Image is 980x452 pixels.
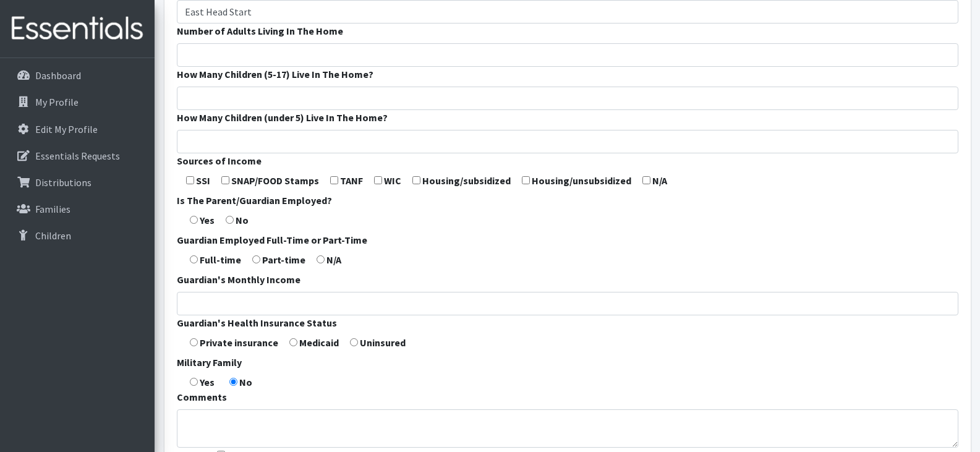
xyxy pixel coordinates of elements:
label: Medicaid [299,335,339,350]
label: Yes [200,213,215,228]
label: Military Family [177,355,242,370]
a: Edit My Profile [5,117,150,142]
a: Children [5,223,150,248]
label: WIC [384,173,401,188]
label: Full-time [200,252,241,267]
label: Uninsured [360,335,406,350]
label: Comments [177,390,227,404]
label: TANF [340,173,363,188]
a: My Profile [5,90,150,114]
img: HumanEssentials [5,8,150,49]
p: Essentials Requests [35,150,120,162]
label: SNAP/FOOD Stamps [231,173,319,188]
p: Dashboard [35,69,81,82]
label: SSI [196,173,210,188]
label: Number of Adults Living In The Home [177,23,343,38]
label: N/A [652,173,667,188]
label: No [236,213,249,228]
label: Sources of Income [177,153,262,168]
p: Edit My Profile [35,123,98,135]
label: Private insurance [200,335,278,350]
a: Distributions [5,170,150,195]
strong: No [239,376,252,388]
label: Guardian Employed Full-Time or Part-Time [177,232,367,247]
a: Families [5,197,150,221]
a: Essentials Requests [5,143,150,168]
label: Part-time [262,252,305,267]
p: My Profile [35,96,79,108]
p: Families [35,203,70,215]
label: Is The Parent/Guardian Employed? [177,193,332,208]
label: How Many Children (under 5) Live In The Home? [177,110,388,125]
a: Dashboard [5,63,150,88]
label: How Many Children (5-17) Live In The Home? [177,67,373,82]
label: Guardian's Health Insurance Status [177,315,337,330]
label: N/A [326,252,341,267]
strong: Yes [200,376,215,388]
p: Distributions [35,176,92,189]
p: Children [35,229,71,242]
label: Housing/unsubsidized [532,173,631,188]
label: Guardian's Monthly Income [177,272,300,287]
label: Housing/subsidized [422,173,511,188]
